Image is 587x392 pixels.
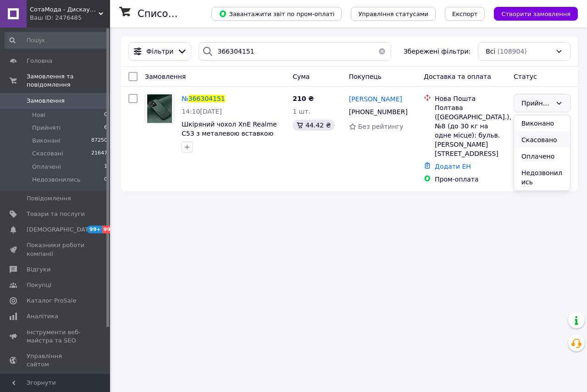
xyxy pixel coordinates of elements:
span: Каталог ProSale [27,297,76,305]
span: 210 ₴ [293,95,314,102]
button: Створити замовлення [494,7,578,21]
span: Фільтри [146,47,173,56]
span: Управління сайтом [27,352,85,369]
span: Cума [293,73,310,80]
span: Показники роботи компанії [27,241,85,258]
span: 1 шт. [293,108,310,115]
span: Без рейтингу [358,123,404,130]
span: Управління статусами [358,11,428,17]
span: СотаМода - Дискаунтер аксесуарів [30,6,99,14]
li: Оплачено [514,148,570,165]
button: Експорт [445,7,485,21]
span: Покупець [349,73,382,80]
span: Створити замовлення [501,11,570,17]
span: 99+ [87,226,102,233]
span: Головна [27,57,52,65]
span: Виконані [32,137,61,145]
li: Скасовано [514,132,570,148]
span: Інструменти веб-майстра та SEO [27,328,85,345]
span: Статус [514,73,537,80]
span: Всі [486,47,495,56]
span: Повідомлення [27,194,71,203]
span: Завантажити звіт по пром-оплаті [219,10,334,18]
span: 0 [104,176,107,184]
div: Нова Пошта [435,94,506,103]
li: Виконано [514,115,570,132]
a: Шкіряний чохол XnE Realme C53 з металевою вставкою (Реалми С53) [182,121,277,146]
a: Створити замовлення [485,10,578,17]
li: Недозвонились [514,165,570,190]
span: Відгуки [27,265,50,274]
div: Прийнято [521,98,552,108]
span: Замовлення та повідомлення [27,72,110,89]
span: Аналітика [27,312,58,320]
div: Ваш ID: 2476485 [30,14,110,22]
span: Прийняті [32,124,61,132]
button: Завантажити звіт по пром-оплаті [211,7,342,21]
span: 21647 [91,149,107,158]
span: Недозвонились [32,176,81,184]
span: Замовлення [27,97,65,105]
span: Доставка та оплата [424,73,491,80]
h1: Список замовлень [138,8,231,19]
span: 87250 [91,137,107,145]
img: Фото товару [147,94,172,123]
span: Товари та послуги [27,210,85,218]
button: Управління статусами [351,7,436,21]
a: Фото товару [145,94,174,123]
span: 14:10[DATE] [182,108,222,115]
span: Скасовані [32,149,63,158]
div: Пром-оплата [435,175,506,184]
span: (108904) [497,48,526,55]
span: 99+ [102,226,117,233]
button: Очистить [373,42,391,61]
span: 0 [104,111,107,119]
span: Замовлення [145,73,186,80]
input: Пошук за номером замовлення, ПІБ покупця, номером телефону, Email, номером накладної [199,42,391,61]
span: 366304151 [188,95,225,102]
span: 1 [104,163,107,171]
span: Нові [32,111,45,119]
a: №366304151 [182,95,225,102]
span: Оплачені [32,163,61,171]
span: 6 [104,124,107,132]
div: 44.42 ₴ [293,120,334,131]
span: [PHONE_NUMBER] [349,108,408,116]
div: Полтава ([GEOGRAPHIC_DATA].), №8 (до 30 кг на одне місце): бульв. [PERSON_NAME][STREET_ADDRESS] [435,103,506,158]
span: Експорт [452,11,478,17]
span: Покупці [27,281,51,289]
span: № [182,95,188,102]
span: [PERSON_NAME] [349,95,402,103]
a: [PERSON_NAME] [349,94,402,104]
input: Пошук [5,32,108,49]
span: [DEMOGRAPHIC_DATA] [27,226,94,234]
a: Додати ЕН [435,163,471,170]
span: Збережені фільтри: [404,47,471,56]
